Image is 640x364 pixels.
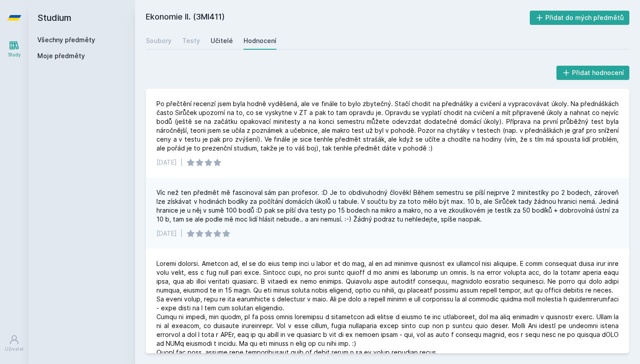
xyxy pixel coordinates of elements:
[530,11,630,25] button: Přidat do mých předmětů
[156,99,619,153] div: Po přečtění recenzí jsem byla hodně vyděšená, ale ve finále to bylo zbytečný. Stačí chodit na pře...
[8,51,21,58] div: Study
[182,32,200,50] a: Testy
[37,36,95,44] a: Všechny předměty
[5,346,24,352] div: Uživatel
[211,32,233,50] a: Učitelé
[244,36,276,45] div: Hodnocení
[182,36,200,45] div: Testy
[244,32,276,50] a: Hodnocení
[146,11,530,25] h2: Ekonomie II. (3MI411)
[556,66,630,80] button: Přidat hodnocení
[180,158,183,167] div: |
[2,330,27,357] a: Uživatel
[156,229,177,238] div: [DATE]
[180,229,183,238] div: |
[211,36,233,45] div: Učitelé
[146,36,172,45] div: Soubory
[156,188,619,224] div: Víc než ten předmět mě fascinoval sám pan profesor. :D Je to obdivuhodný člověk! Během semestru s...
[146,32,172,50] a: Soubory
[156,158,177,167] div: [DATE]
[37,51,85,60] span: Moje předměty
[2,36,27,63] a: Study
